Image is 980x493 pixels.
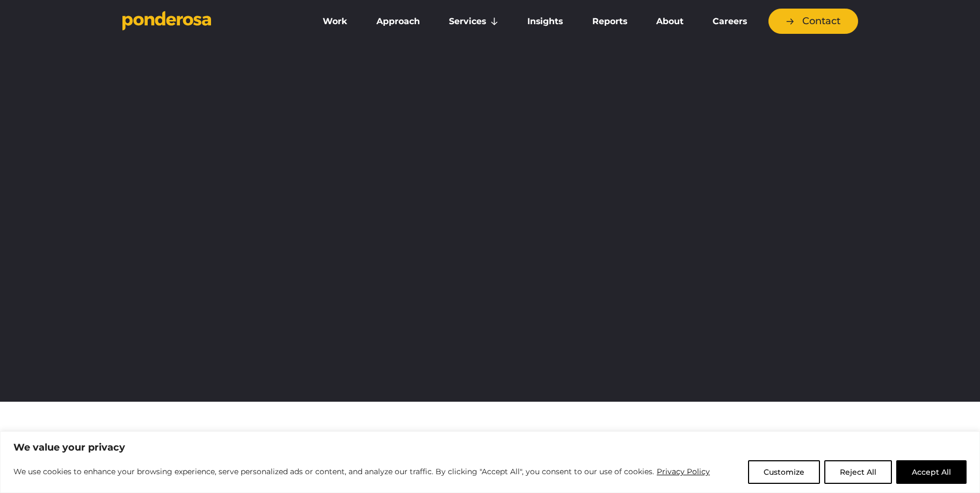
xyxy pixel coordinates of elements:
a: About [644,10,696,33]
p: We value your privacy [13,441,967,454]
a: Privacy Policy [656,465,710,478]
button: Customize [748,460,820,484]
a: Insights [515,10,575,33]
button: Reject All [824,460,892,484]
p: We use cookies to enhance your browsing experience, serve personalized ads or content, and analyz... [13,465,710,478]
a: Careers [700,10,759,33]
a: Approach [364,10,432,33]
a: Go to homepage [122,11,294,32]
a: Work [310,10,360,33]
a: Services [437,10,511,33]
button: Accept All [896,460,967,484]
a: Contact [768,9,858,34]
a: Reports [580,10,640,33]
